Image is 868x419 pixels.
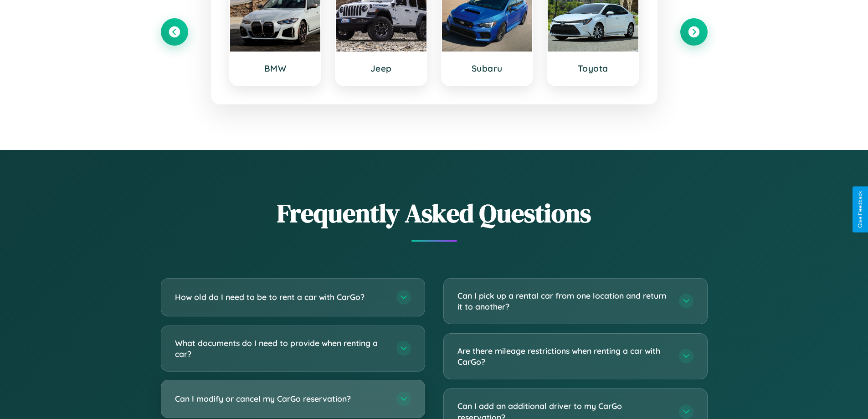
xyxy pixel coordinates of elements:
[457,345,670,367] h3: Are there mileage restrictions when renting a car with CarGo?
[857,191,863,228] div: Give Feedback
[457,290,670,312] h3: Can I pick up a rental car from one location and return it to another?
[175,393,387,404] h3: Can I modify or cancel my CarGo reservation?
[239,63,312,74] h3: BMW
[451,63,524,74] h3: Subaru
[345,63,417,74] h3: Jeep
[175,337,387,360] h3: What documents do I need to provide when renting a car?
[161,196,708,231] h2: Frequently Asked Questions
[175,291,387,303] h3: How old do I need to be to rent a car with CarGo?
[557,63,629,74] h3: Toyota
